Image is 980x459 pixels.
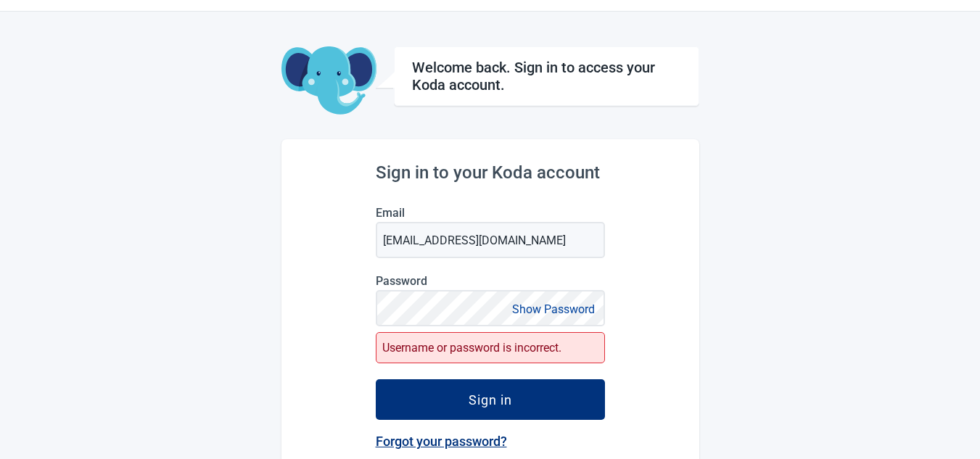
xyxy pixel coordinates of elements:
[412,59,681,94] h1: Welcome back. Sign in to access your Koda account.
[376,162,605,183] h2: Sign in to your Koda account
[376,379,605,420] button: Sign in
[376,274,605,288] label: Password
[376,206,605,220] label: Email
[469,392,512,407] div: Sign in
[281,46,376,116] img: Koda Elephant
[508,299,599,319] button: Show Password
[376,332,605,363] div: Username or password is incorrect.
[376,434,507,449] a: Forgot your password?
